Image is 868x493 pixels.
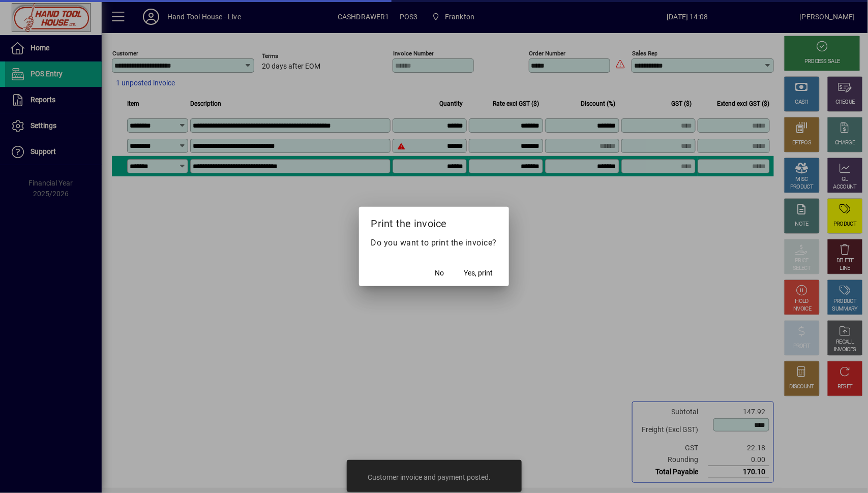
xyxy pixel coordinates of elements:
button: No [423,264,456,282]
button: Yes, print [460,264,497,282]
span: Yes, print [464,268,493,279]
span: No [435,268,444,279]
h2: Print the invoice [359,207,510,236]
p: Do you want to print the invoice? [371,237,497,249]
